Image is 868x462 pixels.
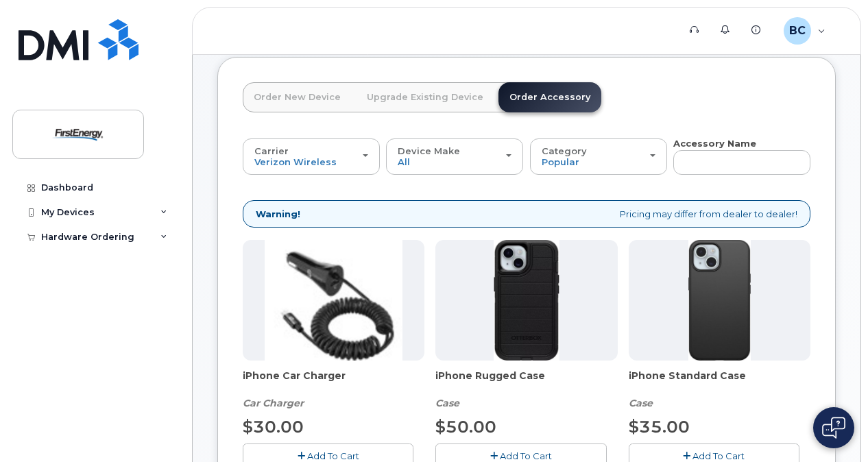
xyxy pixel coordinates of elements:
span: Carrier [254,145,289,156]
span: Add To Cart [692,450,745,461]
button: Device Make All [386,138,523,174]
strong: Accessory Name [673,138,756,149]
span: BC [789,23,806,39]
div: iPhone Rugged Case [435,369,617,410]
span: $30.00 [243,417,304,437]
span: Category [542,145,587,156]
img: Defender.jpg [494,240,559,361]
a: Order Accessory [498,82,601,112]
span: $50.00 [435,417,496,437]
span: Add To Cart [307,450,359,461]
button: Category Popular [530,138,667,174]
div: iPhone Car Charger [243,369,424,410]
button: Carrier Verizon Wireless [243,138,380,174]
div: Pricing may differ from dealer to dealer! [243,200,810,228]
img: iphonesecg.jpg [265,240,402,361]
a: Order New Device [243,82,352,112]
span: Popular [542,156,579,167]
span: iPhone Standard Case [629,369,810,396]
span: $35.00 [629,417,690,437]
span: Device Make [398,145,460,156]
span: iPhone Rugged Case [435,369,617,396]
img: Open chat [822,417,845,439]
img: Symmetry.jpg [688,240,751,361]
div: iPhone Standard Case [629,369,810,410]
div: Bradbury, Cynthia [774,17,835,45]
span: Verizon Wireless [254,156,337,167]
em: Case [629,397,653,409]
span: iPhone Car Charger [243,369,424,396]
span: Add To Cart [500,450,552,461]
em: Case [435,397,459,409]
em: Car Charger [243,397,304,409]
strong: Warning! [256,208,300,221]
span: All [398,156,410,167]
a: Upgrade Existing Device [356,82,494,112]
